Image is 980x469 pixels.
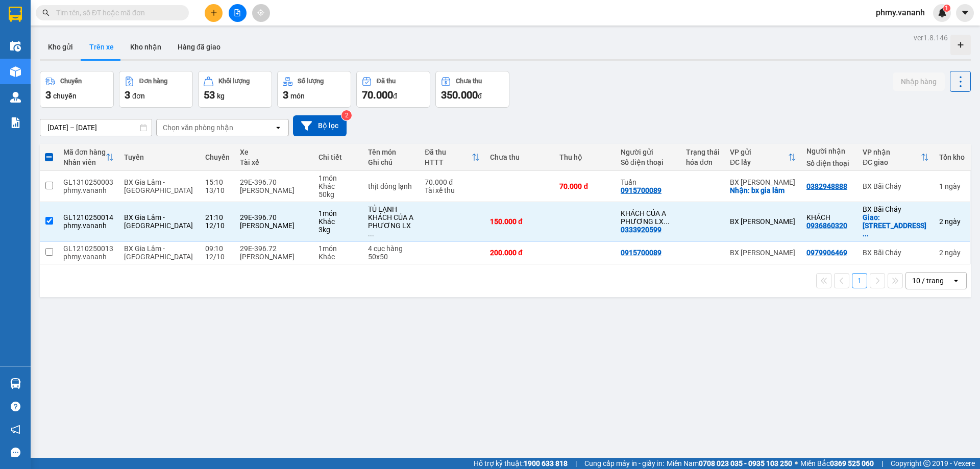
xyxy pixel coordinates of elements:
[621,186,661,194] div: 0915700089
[478,92,482,100] span: đ
[63,253,114,261] div: phmy.vananh
[58,144,119,171] th: Toggle SortBy
[893,72,945,91] button: Nhập hàng
[318,226,358,234] div: 3 kg
[40,35,81,59] button: Kho gửi
[368,205,414,213] div: TỦ LẠNH
[283,89,288,101] span: 3
[425,148,472,156] div: Đã thu
[205,178,230,186] div: 15:10
[795,461,798,465] span: ⚪️
[205,186,230,194] div: 13/10
[240,213,308,221] div: 29E-396.70
[125,89,130,101] span: 3
[11,425,20,434] span: notification
[524,459,568,467] strong: 1900 633 818
[559,153,610,161] div: Thu hộ
[318,174,358,182] div: 1 món
[939,217,965,226] div: 2
[205,253,230,261] div: 12/10
[852,273,867,288] button: 1
[730,148,788,156] div: VP gửi
[621,178,676,186] div: Tuấn
[368,158,414,166] div: Ghi chú
[124,153,195,161] div: Tuyến
[368,244,414,261] div: 4 cục hàng 50x50
[730,186,796,194] div: Nhận: bx gia lâm
[240,178,308,186] div: 29E-396.70
[318,217,358,226] div: Khác
[10,66,21,77] img: warehouse-icon
[318,244,358,253] div: 1 món
[725,144,801,171] th: Toggle SortBy
[857,144,934,171] th: Toggle SortBy
[368,148,414,156] div: Tên món
[575,458,577,469] span: |
[240,148,308,156] div: Xe
[863,213,929,238] div: Giao: GỬI VỀ CHỢ HẠ LONG 1, ĐỐI DIỆN CỔNG XE VÀO
[393,92,397,100] span: đ
[945,217,961,226] span: ngày
[204,89,215,101] span: 53
[559,182,610,190] div: 70.000 đ
[667,458,792,469] span: Miền Nam
[621,148,676,156] div: Người gửi
[368,182,414,190] div: thịt đông lạnh
[939,249,965,257] div: 2
[956,4,974,22] button: caret-down
[40,71,114,108] button: Chuyến3chuyến
[63,186,114,194] div: phmy.vananh
[277,71,351,108] button: Số lượng3món
[42,9,50,16] span: search
[198,71,272,108] button: Khối lượng53kg
[45,89,51,101] span: 3
[686,148,720,156] div: Trạng thái
[806,182,847,190] div: 0382948888
[240,221,308,230] div: [PERSON_NAME]
[362,89,393,101] span: 70.000
[939,153,965,161] div: Tồn kho
[621,249,661,257] div: 0915700089
[356,71,430,108] button: Đã thu70.000đ
[318,253,358,261] div: Khác
[868,6,933,19] span: phmy.vananh
[943,5,950,12] sup: 1
[218,78,250,85] div: Khối lượng
[122,35,169,59] button: Kho nhận
[730,217,796,226] div: BX [PERSON_NAME]
[293,115,347,136] button: Bộ lọc
[63,178,114,186] div: GL1310250003
[730,249,796,257] div: BX [PERSON_NAME]
[950,35,971,55] div: Tạo kho hàng mới
[830,459,874,467] strong: 0369 525 060
[730,158,788,166] div: ĐC lấy
[952,277,960,285] svg: open
[806,159,852,167] div: Số điện thoại
[435,71,509,108] button: Chưa thu350.000đ
[124,213,193,230] span: BX Gia Lâm - [GEOGRAPHIC_DATA]
[945,182,961,190] span: ngày
[318,209,358,217] div: 1 món
[923,460,930,467] span: copyright
[132,92,145,100] span: đơn
[63,221,114,230] div: phmy.vananh
[945,249,961,257] span: ngày
[686,158,720,166] div: hóa đơn
[205,244,230,253] div: 09:10
[139,78,167,85] div: Đơn hàng
[10,92,21,103] img: warehouse-icon
[229,4,247,22] button: file-add
[10,117,21,128] img: solution-icon
[863,182,929,190] div: BX Bãi Cháy
[234,9,241,16] span: file-add
[425,186,480,194] div: Tài xế thu
[584,458,664,469] span: Cung cấp máy in - giấy in:
[730,178,796,186] div: BX [PERSON_NAME]
[169,35,229,59] button: Hàng đã giao
[490,249,549,257] div: 200.000 đ
[664,217,670,226] span: ...
[10,41,21,52] img: warehouse-icon
[9,7,22,22] img: logo-vxr
[806,249,847,257] div: 0979906469
[621,226,661,234] div: 0333920599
